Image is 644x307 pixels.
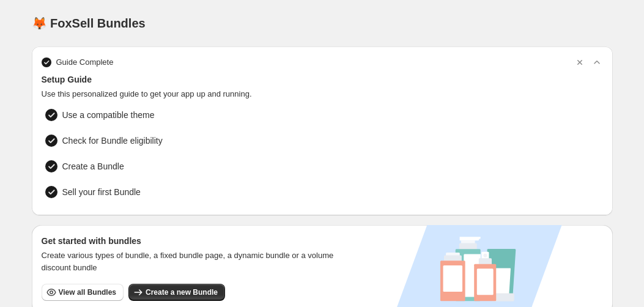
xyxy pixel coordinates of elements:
span: Use a compatible theme [62,109,155,121]
span: Create a new Bundle [146,287,218,297]
span: View all Bundles [59,287,116,297]
h1: 🦊 FoxSell Bundles [32,16,146,31]
span: Check for Bundle eligibility [62,135,163,147]
span: Guide Complete [56,56,114,68]
span: Use this personalized guide to get your app up and running. [42,88,603,100]
span: Setup Guide [42,73,603,86]
span: Sell your first Bundle [62,186,141,198]
button: Create a new Bundle [128,284,225,301]
span: Create a Bundle [62,160,124,172]
button: View all Bundles [42,284,124,301]
span: Create various types of bundle, a fixed bundle page, a dynamic bundle or a volume discount bundle [42,250,346,274]
h3: Get started with bundles [42,235,346,247]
